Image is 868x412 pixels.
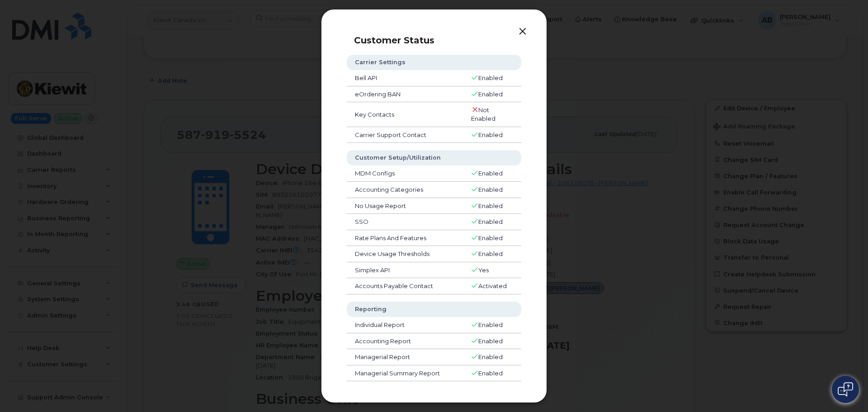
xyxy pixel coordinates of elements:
[478,321,503,328] span: Enabled
[478,218,503,225] span: Enabled
[347,70,463,86] td: Bell API
[347,214,463,230] td: SSO
[478,369,503,377] span: Enabled
[347,182,463,198] td: Accounting Categories
[347,302,521,317] th: Reporting
[347,381,463,398] td: Executive Summary Report
[478,170,503,177] span: Enabled
[347,166,463,182] td: MDM Configs
[478,250,503,257] span: Enabled
[471,106,495,122] span: Not Enabled
[478,282,507,289] span: Activated
[347,127,463,143] td: Carrier Support Contact
[347,262,463,279] td: Simplex API
[478,385,503,393] span: Enabled
[478,266,489,274] span: Yes
[347,86,463,103] td: eOrdering BAN
[478,74,503,81] span: Enabled
[478,90,503,98] span: Enabled
[347,317,463,333] td: Individual Report
[347,230,463,246] td: Rate Plans And Features
[347,246,463,262] td: Device Usage Thresholds
[354,35,530,46] p: Customer Status
[478,131,503,138] span: Enabled
[478,234,503,242] span: Enabled
[347,198,463,214] td: No Usage Report
[478,186,503,193] span: Enabled
[347,365,463,382] td: Managerial Summary Report
[347,333,463,350] td: Accounting Report
[478,202,503,209] span: Enabled
[347,102,463,127] td: Key Contacts
[347,349,463,365] td: Managerial Report
[478,337,503,345] span: Enabled
[838,382,853,397] img: Open chat
[347,55,521,70] th: Carrier Settings
[347,150,521,166] th: Customer Setup/Utilization
[347,278,463,294] td: Accounts Payable Contact
[478,353,503,360] span: Enabled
